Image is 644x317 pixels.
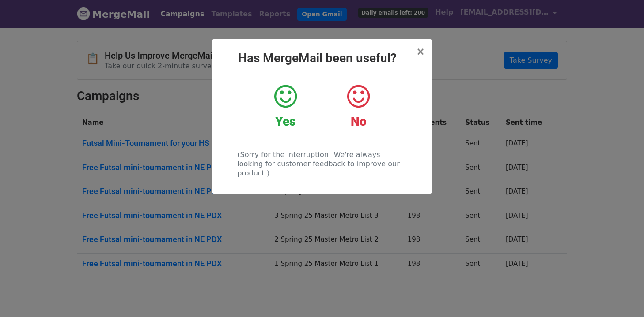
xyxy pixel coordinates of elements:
[416,45,425,58] span: ×
[275,114,295,129] strong: Yes
[219,51,425,66] h2: Has MergeMail been useful?
[237,150,406,178] p: (Sorry for the interruption! We're always looking for customer feedback to improve our product.)
[416,46,425,57] button: Close
[329,83,388,129] a: No
[351,114,367,129] strong: No
[256,83,315,129] a: Yes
